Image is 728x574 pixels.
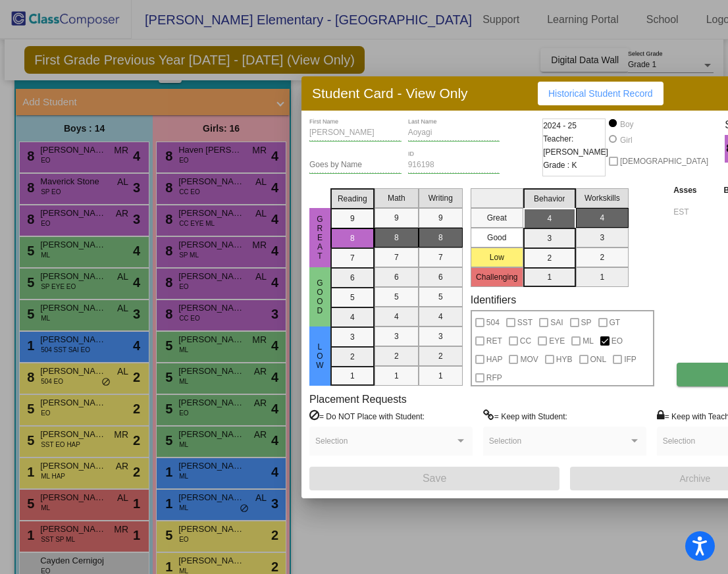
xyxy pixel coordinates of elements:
button: Save [309,467,559,490]
input: assessment [673,202,710,222]
span: Teacher: [PERSON_NAME] [543,132,608,159]
label: = Keep with Student: [483,409,567,423]
h3: Student Card - View Only [312,85,468,101]
span: ONL [590,352,607,367]
span: Good [314,278,326,315]
span: 2024 - 25 [543,119,577,132]
span: MOV [520,352,538,367]
span: CC [520,333,531,349]
span: EO [611,333,623,349]
button: Historical Student Record [538,82,663,105]
span: Save [423,473,446,484]
span: Low [314,342,326,370]
span: Grade : K [543,159,577,172]
span: Historical Student Record [548,88,653,99]
label: Identifiers [471,294,516,306]
span: SAI [550,315,563,330]
span: RET [486,333,502,349]
div: Girl [619,134,633,146]
span: GT [610,315,621,330]
span: Great [314,215,326,261]
input: goes by name [309,161,402,170]
span: Archive [680,473,711,484]
span: 504 [486,315,500,330]
span: IFP [624,352,637,367]
span: RFP [486,370,502,386]
span: HAP [486,352,503,367]
span: HYB [556,352,573,367]
span: EYE [549,333,565,349]
input: Enter ID [408,161,500,170]
label: Placement Requests [309,393,407,405]
div: Boy [619,118,634,130]
th: Asses [670,183,713,197]
span: ML [583,333,594,349]
span: SP [581,315,592,330]
span: [DEMOGRAPHIC_DATA] [620,153,708,169]
label: = Do NOT Place with Student: [309,409,425,423]
span: SST [517,315,533,330]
